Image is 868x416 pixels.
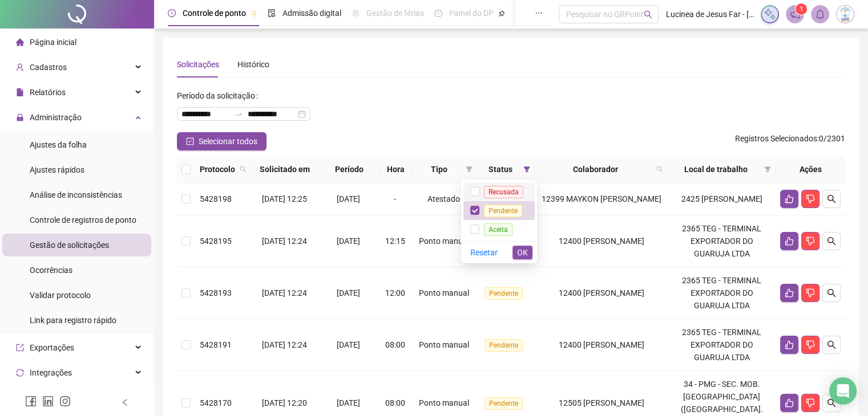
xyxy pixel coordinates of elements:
span: Controle de registros de ponto [30,215,136,225]
span: Pendente [484,205,522,217]
button: Selecionar todos [177,132,267,150]
span: search [644,10,652,19]
span: Página inicial [30,38,76,47]
span: search [827,288,836,297]
button: Resetar [466,246,502,259]
th: Solicitado em [251,156,318,183]
span: like [785,236,794,246]
span: Ponto manual [419,236,469,246]
span: Registros Selecionados [735,134,817,143]
span: 08:00 [385,398,405,407]
span: user-add [16,63,24,71]
span: Aceita [484,223,512,236]
span: [DATE] [337,236,360,246]
span: filter [762,161,773,178]
span: check-square [186,137,194,145]
span: home [16,38,24,46]
span: Colaborador [539,163,652,176]
span: search [827,194,836,203]
span: Validar protocolo [30,291,91,300]
div: Histórico [237,58,269,71]
span: OK [517,246,528,259]
span: 12505 [PERSON_NAME] [559,398,644,407]
th: Hora [380,156,412,183]
button: OK [512,246,532,259]
span: Análise de inconsistências [30,190,122,199]
span: Ponto manual [419,398,469,407]
span: Pendente [485,339,523,352]
span: sync [16,369,24,377]
span: file [16,88,24,96]
span: [DATE] [337,398,360,407]
span: Cadastros [30,63,67,72]
span: Lucinea de Jesus Far - [GEOGRAPHIC_DATA] [665,8,754,21]
span: [DATE] 12:24 [262,288,307,297]
span: filter [521,161,532,178]
span: Pendente [485,287,523,300]
span: [DATE] [337,340,360,349]
span: dislike [806,236,815,246]
span: book [515,9,523,17]
span: dislike [806,340,815,349]
span: [DATE] 12:25 [262,194,307,203]
span: like [785,288,794,297]
td: 2365 TEG - TERMINAL EXPORTADOR DO GUARUJA LTDA [668,215,776,267]
span: Ajustes da folha [30,140,87,149]
span: search [240,166,247,173]
span: [DATE] [337,288,360,297]
span: search [827,340,836,349]
span: file-done [268,9,276,17]
span: 5428193 [200,288,232,297]
span: search [827,236,836,246]
span: Administração [30,113,82,122]
span: Local de trabalho [672,163,760,176]
span: pushpin [498,10,505,17]
span: clock-circle [168,9,176,17]
span: Admissão digital [282,9,341,18]
span: like [785,194,794,203]
span: Recusada [484,186,523,198]
span: dashboard [434,9,442,17]
span: Integrações [30,368,72,377]
span: dislike [806,398,815,407]
div: Ações [780,163,841,176]
td: 2365 TEG - TERMINAL EXPORTADOR DO GUARUJA LTDA [668,319,776,371]
span: Painel do DP [449,9,494,18]
span: to [234,109,243,119]
span: Ocorrências [30,266,72,275]
span: dislike [806,288,815,297]
span: Ponto manual [419,340,469,349]
span: [DATE] 12:24 [262,340,307,349]
td: 2425 [PERSON_NAME] [668,183,776,215]
span: 12:00 [385,288,405,297]
span: 1 [800,5,804,13]
span: Tipo [417,163,462,176]
span: Relatórios [30,88,66,97]
span: Ajustes rápidos [30,165,84,174]
span: 5428191 [200,340,232,349]
span: search [827,398,836,407]
span: Exportações [30,343,74,352]
span: 5428195 [200,236,232,246]
span: Atestado [427,194,460,203]
img: 83834 [837,6,854,23]
span: Gestão de solicitações [30,240,109,250]
span: 12400 [PERSON_NAME] [559,236,644,246]
span: facebook [25,395,37,407]
span: Link para registro rápido [30,316,116,325]
span: [DATE] 12:24 [262,236,307,246]
span: swap-right [234,109,243,119]
span: Protocolo [200,163,235,176]
span: Resetar [470,246,498,259]
span: 12:15 [385,236,405,246]
div: Open Intercom Messenger [829,377,857,405]
td: 2365 TEG - TERMINAL EXPORTADOR DO GUARUJA LTDA [668,267,776,319]
span: pushpin [251,10,257,17]
span: left [121,398,129,406]
span: [DATE] [337,194,360,203]
span: 12400 [PERSON_NAME] [559,288,644,297]
span: Status [482,163,519,176]
span: Selecionar todos [199,135,257,148]
th: Período [318,156,380,183]
span: notification [790,9,800,19]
